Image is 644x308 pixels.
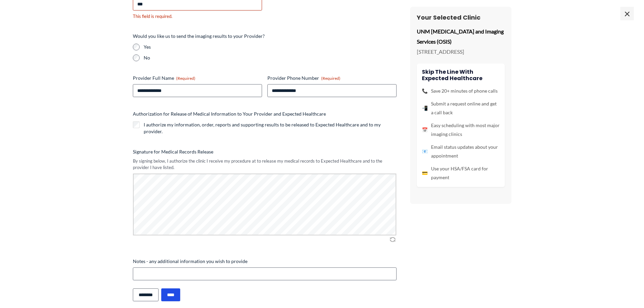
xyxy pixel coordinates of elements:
li: Save 20+ minutes of phone calls [422,87,500,95]
span: × [620,7,634,20]
li: Easy scheduling with most major imaging clinics [422,121,500,139]
legend: Would you like us to send the imaging results to your Provider? [133,33,265,40]
p: [STREET_ADDRESS] [417,47,505,57]
label: I authorize my information, order, reports and supporting results to be released to Expected Heal... [144,121,397,135]
h3: Your Selected Clinic [417,14,505,21]
label: Yes [144,44,397,50]
span: 💳 [422,169,428,177]
div: This field is required. [133,13,262,20]
label: No [144,54,397,61]
div: By signing below, I authorize the clinic I receive my procedure at to release my medical records ... [133,158,397,170]
img: Clear Signature [388,236,397,243]
span: (Required) [321,76,340,81]
span: 📧 [422,147,428,156]
span: 📅 [422,125,428,134]
p: UNM [MEDICAL_DATA] and Imaging Services (OSIS) [417,26,505,46]
label: Provider Phone Number [267,75,397,81]
li: Email status updates about your appointment [422,143,500,160]
h4: Skip the line with Expected Healthcare [422,69,500,81]
legend: Authorization for Release of Medical Information to Your Provider and Expected Healthcare [133,111,326,117]
label: Signature for Medical Records Release [133,148,397,155]
label: Notes - any additional information you wish to provide [133,258,397,265]
li: Submit a request online and get a call back [422,99,500,117]
label: Provider Full Name [133,75,262,81]
li: Use your HSA/FSA card for payment [422,164,500,182]
span: 📲 [422,104,428,113]
span: (Required) [176,76,195,81]
span: 📞 [422,87,428,95]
